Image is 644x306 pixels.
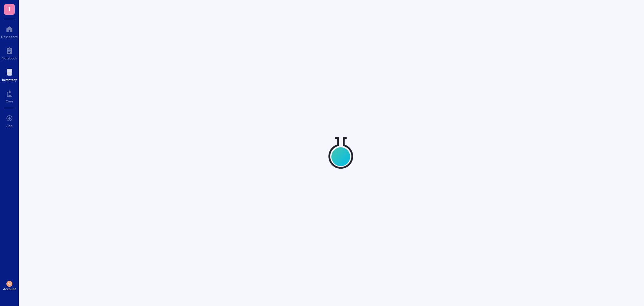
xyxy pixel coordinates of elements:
a: Inventory [2,67,17,82]
div: Notebook [2,56,17,60]
div: Core [6,99,13,103]
span: ST [8,282,11,286]
span: T [8,4,11,13]
div: Account [3,287,16,291]
a: Dashboard [1,24,18,39]
a: Core [6,88,13,103]
a: Notebook [2,45,17,60]
div: Inventory [2,78,17,82]
div: Add [6,124,13,128]
div: Dashboard [1,35,18,39]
